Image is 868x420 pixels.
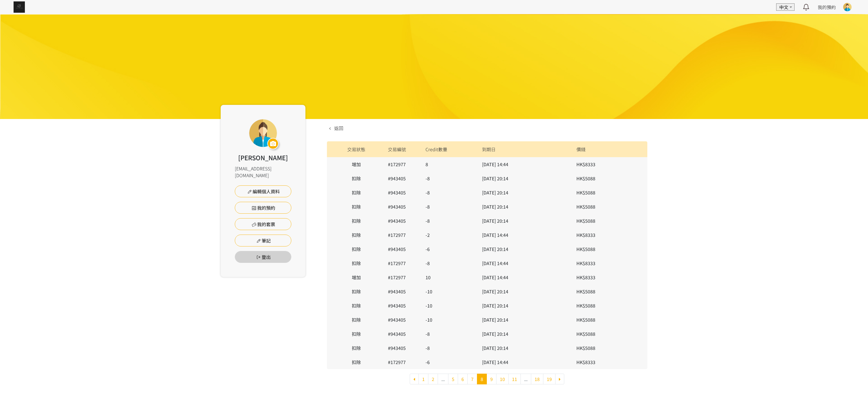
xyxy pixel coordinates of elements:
[496,374,509,384] a: 10
[531,374,543,384] a: 18
[421,313,478,327] td: -10
[383,256,421,270] td: #172977
[383,242,421,256] td: #943405
[235,218,291,230] a: 我的套票
[478,313,572,327] td: [DATE] 20:14
[572,355,647,369] td: HK$8333
[421,228,478,242] td: -2
[334,345,379,351] div: 扣除
[421,200,478,214] td: -8
[334,231,379,238] div: 扣除
[383,341,421,355] td: #943405
[818,4,836,10] a: 我的預約
[418,374,428,384] a: 1
[478,200,572,214] td: [DATE] 20:14
[334,161,379,168] div: 增加
[572,284,647,298] td: HK$5088
[235,165,291,179] div: [EMAIL_ADDRESS][DOMAIN_NAME]
[238,153,288,162] div: [PERSON_NAME]
[487,374,496,384] a: 9
[383,200,421,214] td: #943405
[334,175,379,182] div: 扣除
[478,171,572,185] td: [DATE] 20:14
[458,374,468,384] a: 6
[572,200,647,214] td: HK$5088
[421,270,478,284] td: 10
[383,157,421,171] td: #172977
[334,316,379,323] div: 扣除
[572,171,647,185] td: HK$5088
[572,327,647,341] td: HK$5088
[421,214,478,228] td: -8
[327,141,383,157] th: 交易狀態
[334,217,379,224] div: 扣除
[334,359,379,365] div: 扣除
[572,228,647,242] td: HK$8333
[421,298,478,313] td: -10
[334,260,379,267] div: 扣除
[383,141,421,157] th: 交易編號
[421,355,478,369] td: -6
[334,246,379,252] div: 扣除
[448,374,458,384] a: 5
[235,202,291,214] a: 我的預約
[508,374,521,384] a: 11
[383,313,421,327] td: #943405
[235,251,291,263] button: 登出
[478,298,572,313] td: [DATE] 20:14
[572,341,647,355] td: HK$5088
[334,203,379,210] div: 扣除
[421,256,478,270] td: -8
[383,355,421,369] td: #172977
[14,1,25,13] img: img_61c0148bb0266
[478,270,572,284] td: [DATE] 14:44
[383,228,421,242] td: #172977
[478,228,572,242] td: [DATE] 14:44
[478,214,572,228] td: [DATE] 20:14
[478,242,572,256] td: [DATE] 20:14
[235,185,291,197] a: 編輯個人資料
[572,313,647,327] td: HK$5088
[334,330,379,337] div: 扣除
[383,298,421,313] td: #943405
[410,374,419,384] a: « 上一頁
[572,270,647,284] td: HK$8333
[334,302,379,309] div: 扣除
[478,256,572,270] td: [DATE] 14:44
[421,185,478,200] td: -8
[428,374,438,384] a: 2
[421,242,478,256] td: -6
[383,171,421,185] td: #943405
[467,374,477,384] a: 7
[572,298,647,313] td: HK$5088
[478,355,572,369] td: [DATE] 14:44
[572,141,647,157] th: 價錢
[383,284,421,298] td: #943405
[383,327,421,341] td: #943405
[383,214,421,228] td: #943405
[421,284,478,298] td: -10
[334,125,343,131] span: 返回
[383,270,421,284] td: #172977
[478,185,572,200] td: [DATE] 20:14
[572,214,647,228] td: HK$5088
[477,374,487,384] span: 8
[572,185,647,200] td: HK$5088
[421,141,478,157] th: Credit數量
[478,157,572,171] td: [DATE] 14:44
[478,284,572,298] td: [DATE] 20:14
[421,327,478,341] td: -8
[478,141,572,157] th: 到期日
[334,189,379,196] div: 扣除
[572,157,647,171] td: HK$8333
[478,341,572,355] td: [DATE] 20:14
[421,341,478,355] td: -8
[543,374,555,384] a: 19
[421,171,478,185] td: -8
[334,274,379,281] div: 增加
[334,288,379,295] div: 扣除
[572,242,647,256] td: HK$5088
[327,125,343,131] a: 返回
[555,374,564,384] a: 下一頁 »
